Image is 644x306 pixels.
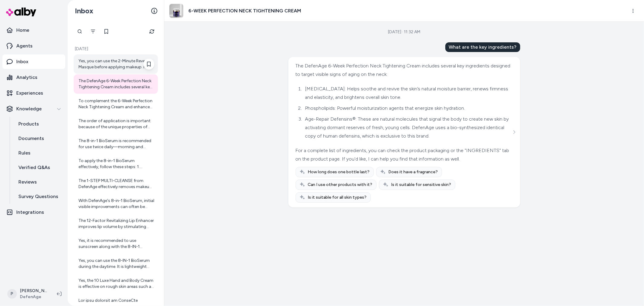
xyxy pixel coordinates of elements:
div: The DefenAge 6-Week Perfection Neck Tightening Cream includes several key ingredients designed to... [296,62,511,79]
a: Home [2,23,65,37]
p: Experiences [16,90,43,97]
div: The 12-Factor Revitalizing Lip Enhancer improves lip volume by stimulating your body's natural sk... [78,218,154,230]
a: The 8-in-1 BioSerum is recommended for use twice daily—morning and evening. Use one pump on your ... [74,134,158,154]
p: Rules [18,149,30,157]
p: Knowledge [16,105,42,112]
img: alby Logo [6,8,36,16]
a: To apply the 8-in-1 BioSerum effectively, follow these steps: 1. Cleanse Your Face: Start with a ... [74,154,158,174]
div: What are the key ingredients? [445,42,520,52]
div: The DefenAge 6-Week Perfection Neck Tightening Cream includes several key ingredients designed to... [78,78,154,90]
p: Survey Questions [18,193,58,200]
a: Agents [2,39,65,53]
span: DefenAge [20,294,47,300]
a: Integrations [2,205,65,220]
p: [DATE] [74,46,158,52]
a: Documents [12,131,65,146]
a: To complement the 6-Week Perfection Neck Tightening Cream and enhance your skincare routine, I re... [74,94,158,114]
div: Yes, you can use the 8-IN-1 BioSerum during the daytime. It is lightweight and designed to be par... [78,258,154,270]
p: Integrations [16,209,44,216]
div: The order of application is important because of the unique properties of DefenAge's defensin mol... [78,118,154,130]
div: Yes, you can use the 2-Minute Reveal Masque before applying makeup. It helps to reveal fresher, s... [78,58,154,70]
button: See more [511,129,518,136]
a: The order of application is important because of the unique properties of DefenAge's defensin mol... [74,114,158,134]
p: [PERSON_NAME] [20,288,47,294]
span: Is it suitable for sensitive skin? [391,182,451,188]
span: Can I use other products with it? [308,182,373,188]
a: Verified Q&As [12,160,65,175]
span: How long does one bottle last? [308,169,370,175]
div: [DATE] · 11:32 AM [388,29,420,35]
button: Knowledge [2,102,65,116]
span: P [7,289,17,299]
p: Home [16,27,29,34]
a: With DefenAge's 8-in-1 BioSerum, initial visible improvements can often be seen in as little as o... [74,194,158,213]
button: Filter [87,25,99,37]
span: Does it have a fragrance? [389,169,438,175]
h2: Inbox [75,6,93,15]
a: Yes, you can use the 2-Minute Reveal Masque before applying makeup. It helps to reveal fresher, s... [74,54,158,74]
p: Analytics [16,74,37,81]
a: Reviews [12,175,65,189]
p: Reviews [18,178,37,186]
div: Yes, the 10 Luxe Hand and Body Cream is effective on rough skin areas such as elbows and knees. I... [78,278,154,290]
a: Analytics [2,70,65,85]
p: Inbox [16,58,28,65]
a: Rules [12,146,65,160]
div: To apply the 8-in-1 BioSerum effectively, follow these steps: 1. Cleanse Your Face: Start with a ... [78,158,154,170]
p: Products [18,120,39,128]
img: neck-cream_1.jpg [169,4,183,18]
button: P[PERSON_NAME]DefenAge [4,284,52,304]
div: The 1-STEP MULTI-CLEANSE from DefenAge effectively removes makeup by melting away surface debris ... [78,178,154,190]
div: Yes, it is recommended to use sunscreen along with the 8-IN-1 BioSerum. While the serum provides ... [78,238,154,250]
a: Experiences [2,86,65,100]
a: The 12-Factor Revitalizing Lip Enhancer improves lip volume by stimulating your body's natural sk... [74,214,158,233]
li: [MEDICAL_DATA]: Helps soothe and revive the skin’s natural moisture barrier, renews firmness and ... [303,85,511,102]
p: Documents [18,135,44,142]
a: Yes, it is recommended to use sunscreen along with the 8-IN-1 BioSerum. While the serum provides ... [74,234,158,253]
a: The 1-STEP MULTI-CLEANSE from DefenAge effectively removes makeup by melting away surface debris ... [74,174,158,194]
div: With DefenAge's 8-in-1 BioSerum, initial visible improvements can often be seen in as little as o... [78,198,154,210]
span: Is it suitable for all skin types? [308,194,367,200]
a: Yes, you can use the 8-IN-1 BioSerum during the daytime. It is lightweight and designed to be par... [74,254,158,273]
a: Products [12,117,65,131]
li: Phospholipids: Powerful moisturization agents that energize skin hydration. [303,104,511,112]
div: For a complete list of ingredients, you can check the product packaging or the "INGREDIENTS" tab ... [296,146,511,163]
a: Yes, the 10 Luxe Hand and Body Cream is effective on rough skin areas such as elbows and knees. I... [74,274,158,293]
li: Age-Repair Defensins®: These are natural molecules that signal the body to create new skin by act... [303,115,511,140]
a: Survey Questions [12,189,65,204]
div: The 8-in-1 BioSerum is recommended for use twice daily—morning and evening. Use one pump on your ... [78,138,154,150]
p: Agents [16,42,33,50]
p: Verified Q&As [18,164,50,171]
a: The DefenAge 6-Week Perfection Neck Tightening Cream includes several key ingredients designed to... [74,74,158,94]
h3: 6-WEEK PERFECTION NECK TIGHTENING CREAM [188,7,301,15]
a: Inbox [2,54,65,69]
button: Refresh [146,25,158,37]
div: To complement the 6-Week Perfection Neck Tightening Cream and enhance your skincare routine, I re... [78,98,154,110]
